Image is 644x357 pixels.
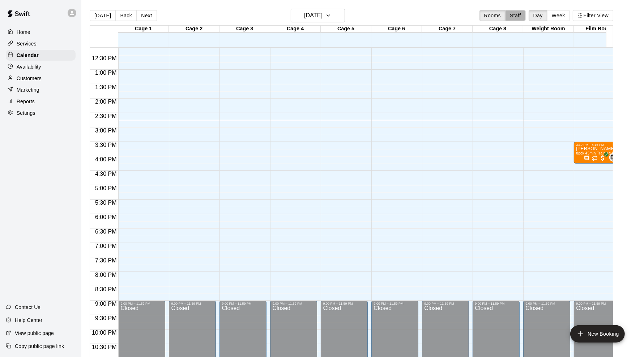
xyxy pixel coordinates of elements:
[93,257,119,264] span: 7:30 PM
[475,302,517,305] div: 9:00 PM – 11:59 PM
[422,26,473,32] div: Cage 7
[479,10,506,21] button: Rooms
[599,154,606,162] span: All customers have paid
[323,302,366,305] div: 9:00 PM – 11:59 PM
[17,98,35,105] p: Reports
[222,302,264,305] div: 9:00 PM – 11:59 PM
[93,185,119,191] span: 5:00 PM
[371,26,422,32] div: Cage 6
[505,10,526,21] button: Staff
[90,330,118,336] span: 10:00 PM
[93,70,119,76] span: 1:00 PM
[93,99,119,105] span: 2:00 PM
[93,127,119,134] span: 3:00 PM
[17,63,41,70] p: Availability
[17,29,30,36] p: Home
[6,38,76,49] a: Services
[93,315,119,321] span: 9:30 PM
[90,55,118,61] span: 12:30 PM
[118,26,169,32] div: Cage 1
[171,302,214,305] div: 9:00 PM – 11:59 PM
[93,113,119,119] span: 2:30 PM
[6,27,76,38] a: Home
[93,228,119,235] span: 6:30 PM
[93,301,119,307] span: 9:00 PM
[609,153,618,162] div: David Fleishman
[6,50,76,61] a: Calendar
[576,143,619,147] div: 3:30 PM – 4:15 PM
[17,40,37,47] p: Services
[17,75,42,82] p: Customers
[15,304,40,311] p: Contact Us
[374,302,416,305] div: 9:00 PM – 11:59 PM
[584,155,590,161] svg: Has notes
[93,142,119,148] span: 3:30 PM
[6,61,76,72] a: Availability
[473,26,523,32] div: Cage 8
[136,10,157,21] button: Next
[272,302,315,305] div: 9:00 PM – 11:59 PM
[93,243,119,249] span: 7:00 PM
[15,317,42,324] p: Help Center
[611,154,617,161] span: DF
[304,10,323,21] h6: [DATE]
[93,84,119,90] span: 1:30 PM
[576,151,626,155] span: 8pck 45min Training Lessons
[574,26,624,32] div: Film Room
[93,156,119,162] span: 4:00 PM
[93,171,119,177] span: 4:30 PM
[270,26,321,32] div: Cage 4
[15,343,64,350] p: Copy public page link
[321,26,371,32] div: Cage 5
[547,10,570,21] button: Week
[93,200,119,206] span: 5:30 PM
[6,108,76,118] a: Settings
[93,286,119,292] span: 8:30 PM
[90,10,116,21] button: [DATE]
[93,214,119,220] span: 6:00 PM
[6,73,76,84] a: Customers
[15,330,54,337] p: View public page
[17,86,39,93] p: Marketing
[291,9,345,22] button: [DATE]
[17,109,35,117] p: Settings
[576,302,619,305] div: 9:00 PM – 11:59 PM
[529,10,547,21] button: Day
[120,302,163,305] div: 9:00 PM – 11:59 PM
[424,302,467,305] div: 9:00 PM – 11:59 PM
[93,272,119,278] span: 8:00 PM
[612,153,618,162] span: David Fleishman
[219,26,270,32] div: Cage 3
[169,26,219,32] div: Cage 2
[523,26,574,32] div: Weight Room
[17,52,39,59] p: Calendar
[90,344,118,350] span: 10:30 PM
[115,10,137,21] button: Back
[570,325,625,343] button: add
[573,10,613,21] button: Filter View
[6,96,76,107] a: Reports
[592,155,598,161] span: Recurring event
[574,142,621,164] div: 3:30 PM – 4:15 PM: 8pck 45min Training Lessons
[6,84,76,95] a: Marketing
[525,302,568,305] div: 9:00 PM – 11:59 PM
